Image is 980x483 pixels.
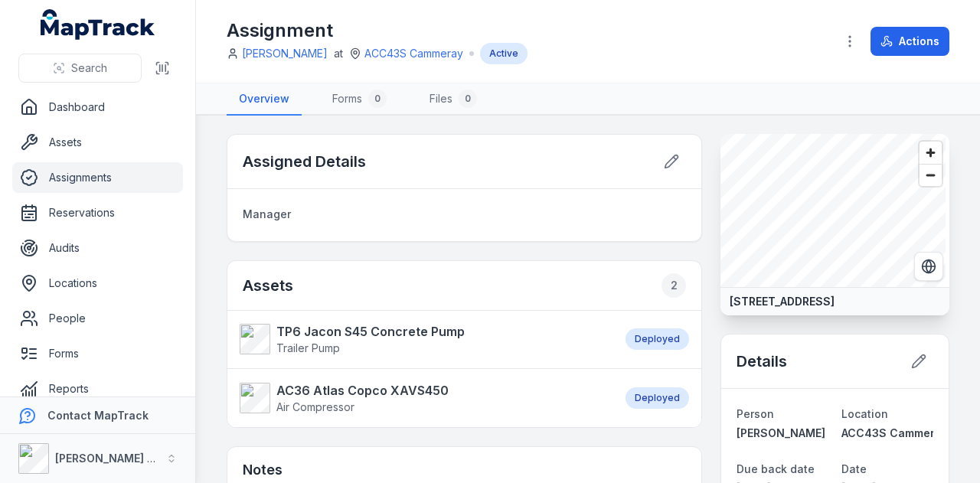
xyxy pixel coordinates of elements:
[243,459,283,481] h3: Notes
[417,83,489,116] a: Files0
[12,374,183,404] a: Reports
[276,381,449,400] strong: AC36 Atlas Copco XAVS450
[914,252,943,281] button: Switch to Satellite View
[841,426,948,439] span: ACC43S Cammeray
[240,381,610,415] a: AC36 Atlas Copco XAVS450Air Compressor
[459,90,477,108] div: 0
[12,127,183,158] a: Assets
[661,273,686,298] div: 2
[626,328,689,350] div: Deployed
[841,426,933,441] a: ACC43S Cammeray
[920,164,942,186] button: Zoom out
[320,83,399,116] a: Forms0
[871,27,949,56] button: Actions
[47,409,149,422] strong: Contact MapTrack
[737,407,774,420] span: Person
[242,46,328,61] a: [PERSON_NAME]
[737,426,828,441] a: [PERSON_NAME]
[12,162,183,193] a: Assignments
[364,46,463,61] a: ACC43S Cammeray
[227,18,528,43] h1: Assignment
[841,462,867,475] span: Date
[626,387,689,409] div: Deployed
[18,54,142,83] button: Search
[227,83,302,116] a: Overview
[920,142,942,164] button: Zoom in
[12,268,183,299] a: Locations
[730,294,835,309] strong: [STREET_ADDRESS]
[737,351,787,372] h2: Details
[480,43,528,64] div: Active
[334,46,343,61] span: at
[243,273,686,298] h2: Assets
[12,92,183,122] a: Dashboard
[243,207,291,220] span: Manager
[737,462,815,475] span: Due back date
[243,151,366,172] h2: Assigned Details
[368,90,387,108] div: 0
[71,60,107,76] span: Search
[12,338,183,369] a: Forms
[55,452,181,465] strong: [PERSON_NAME] Group
[276,400,354,413] span: Air Compressor
[276,341,340,354] span: Trailer Pump
[276,322,465,341] strong: TP6 Jacon S45 Concrete Pump
[12,233,183,263] a: Audits
[12,303,183,334] a: People
[41,9,155,40] a: MapTrack
[841,407,888,420] span: Location
[240,322,610,356] a: TP6 Jacon S45 Concrete PumpTrailer Pump
[12,197,183,228] a: Reservations
[720,134,946,287] canvas: Map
